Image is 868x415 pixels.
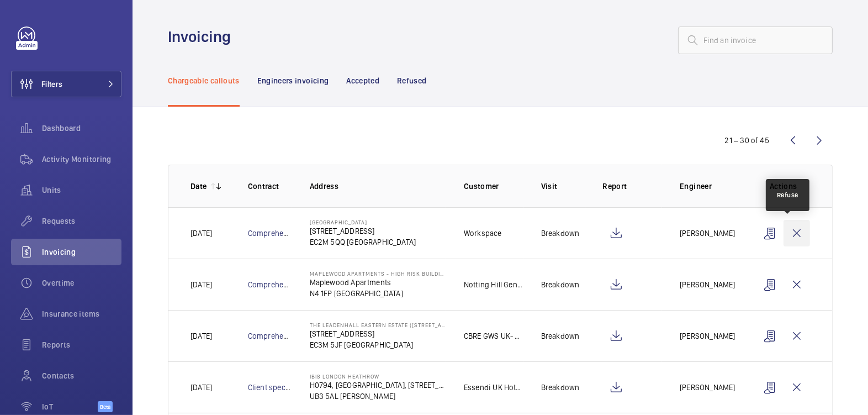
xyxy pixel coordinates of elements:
[310,181,446,192] p: Address
[464,382,523,393] p: Essendi UK Hotels 1 Limited
[190,181,207,192] p: Date
[42,339,121,350] span: Reports
[42,123,121,134] span: Dashboard
[603,181,663,192] p: Report
[310,237,416,248] p: EC2M 5QQ [GEOGRAPHIC_DATA]
[541,382,580,393] p: Breakdown
[41,78,62,90] span: Filters
[310,328,446,339] p: [STREET_ADDRESS]
[680,330,735,342] p: [PERSON_NAME]
[464,228,502,239] p: Workspace
[777,190,798,200] div: Refuse
[42,216,121,227] span: Requests
[98,401,113,412] span: Beta
[190,330,212,342] p: [DATE]
[680,382,735,393] p: [PERSON_NAME]
[310,391,446,402] p: UB3 5AL [PERSON_NAME]
[42,308,121,319] span: Insurance items
[464,330,523,342] p: CBRE GWS UK- The Leadenhall Eastern Estate
[464,279,523,290] p: Notting Hill Genesis
[310,270,446,277] p: Maplewood Apartments - High Risk Building
[680,279,735,290] p: [PERSON_NAME]
[680,181,739,192] p: Engineer
[248,181,292,192] p: Contract
[42,277,121,288] span: Overtime
[310,373,446,380] p: IBIS LONDON HEATHROW
[310,277,446,288] p: Maplewood Apartments
[42,370,121,381] span: Contacts
[397,75,426,86] p: Refused
[248,229,302,238] a: Comprehensive
[257,75,329,86] p: Engineers invoicing
[42,185,121,196] span: Units
[346,75,379,86] p: Accepted
[42,401,98,412] span: IoT
[310,225,416,237] p: [STREET_ADDRESS]
[190,279,212,290] p: [DATE]
[757,181,810,192] p: Actions
[310,339,446,350] p: EC3M 5JF [GEOGRAPHIC_DATA]
[541,279,580,290] p: Breakdown
[680,228,735,239] p: [PERSON_NAME]
[248,280,302,289] a: Comprehensive
[541,181,585,192] p: Visit
[190,228,212,239] p: [DATE]
[678,27,833,54] input: Find an invoice
[541,330,580,342] p: Breakdown
[248,332,302,340] a: Comprehensive
[310,380,446,391] p: H0794, [GEOGRAPHIC_DATA], [STREET_ADDRESS],
[190,382,212,393] p: [DATE]
[11,71,121,97] button: Filters
[541,228,580,239] p: Breakdown
[42,154,121,165] span: Activity Monitoring
[310,322,446,328] p: The Leadenhall Eastern Estate ([STREET_ADDRESS])
[248,383,297,392] a: Client specific
[168,27,237,47] h1: Invoicing
[42,246,121,258] span: Invoicing
[310,288,446,299] p: N4 1FP [GEOGRAPHIC_DATA]
[725,135,769,146] div: 21 – 30 of 45
[168,75,240,86] p: Chargeable callouts
[464,181,523,192] p: Customer
[310,219,416,225] p: [GEOGRAPHIC_DATA]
